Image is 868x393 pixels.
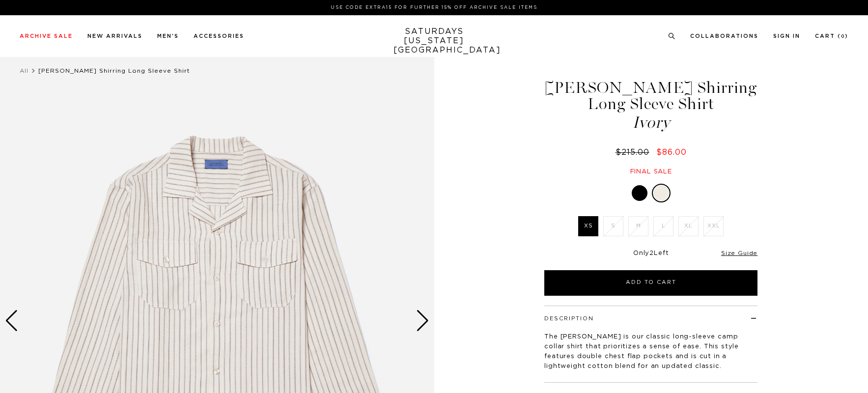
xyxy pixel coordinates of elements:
[544,250,757,258] div: Only Left
[157,33,179,39] a: Men's
[656,148,687,156] span: $86.00
[544,316,594,321] button: Description
[393,27,475,55] a: SATURDAYS[US_STATE][GEOGRAPHIC_DATA]
[5,310,18,332] div: Previous slide
[544,332,757,371] p: The [PERSON_NAME] is our classic long-sleeve camp collar shirt that prioritizes a sense of ease. ...
[194,33,244,39] a: Accessories
[544,270,757,296] button: Add to Cart
[841,34,845,39] small: 0
[20,68,28,74] a: All
[815,33,848,39] a: Cart (0)
[616,148,653,156] del: $215.00
[721,250,757,256] a: Size Guide
[543,114,759,131] span: Ivory
[87,33,142,39] a: New Arrivals
[20,33,73,39] a: Archive Sale
[690,33,758,39] a: Collaborations
[543,80,759,131] h1: [PERSON_NAME] Shirring Long Sleeve Shirt
[649,250,654,256] span: 2
[773,33,800,39] a: Sign In
[24,4,844,11] p: Use Code EXTRA15 for Further 15% Off Archive Sale Items
[543,168,759,176] div: Final sale
[578,216,598,236] label: XS
[416,310,429,332] div: Next slide
[38,68,190,74] span: [PERSON_NAME] Shirring Long Sleeve Shirt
